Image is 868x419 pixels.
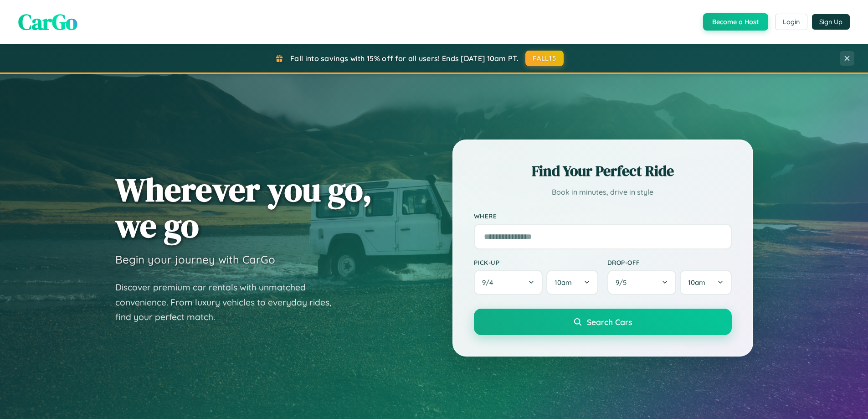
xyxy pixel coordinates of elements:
[607,270,677,295] button: 9/5
[607,259,732,266] label: Drop-off
[474,259,598,266] label: Pick-up
[546,270,598,295] button: 10am
[115,253,275,266] h3: Begin your journey with CarGo
[482,278,498,287] span: 9 / 4
[775,14,807,30] button: Login
[115,171,372,243] h1: Wherever you go, we go
[680,270,731,295] button: 10am
[474,309,732,335] button: Search Cars
[474,186,732,199] p: Book in minutes, drive in style
[555,278,572,287] span: 10am
[703,13,768,31] button: Become a Host
[587,317,632,327] span: Search Cars
[474,212,732,220] label: Where
[525,51,564,66] button: FALL15
[474,161,732,181] h2: Find Your Perfect Ride
[812,14,850,30] button: Sign Up
[18,7,77,37] span: CarGo
[474,270,543,295] button: 9/4
[616,278,631,287] span: 9 / 5
[688,278,705,287] span: 10am
[115,280,343,325] p: Discover premium car rentals with unmatched convenience. From luxury vehicles to everyday rides, ...
[290,54,519,63] span: Fall into savings with 15% off for all users! Ends [DATE] 10am PT.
